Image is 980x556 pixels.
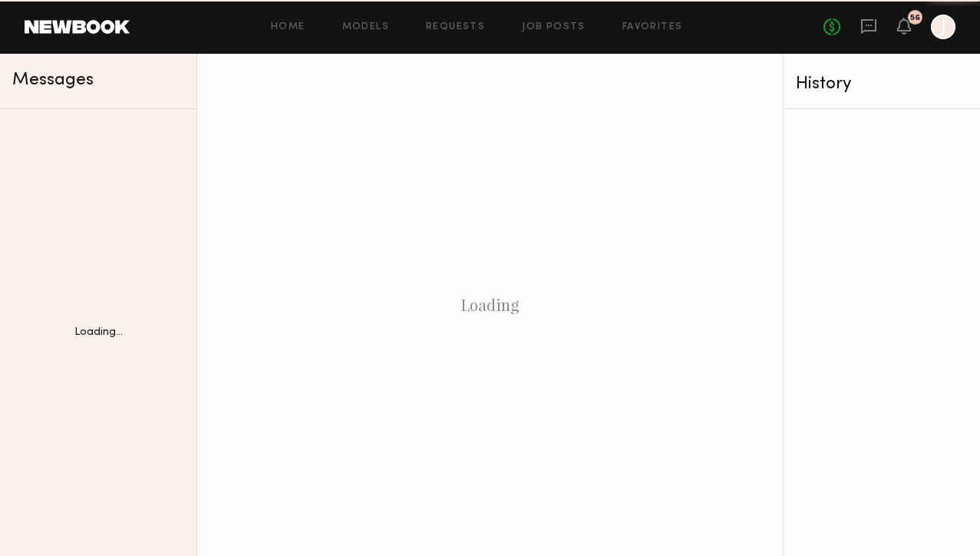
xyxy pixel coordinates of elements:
a: Home [271,22,305,32]
div: History [796,75,968,93]
div: 56 [910,14,920,22]
a: Favorites [622,22,683,32]
span: Messages [12,71,94,89]
a: Requests [426,22,485,32]
div: Loading... [74,327,123,338]
a: J [931,15,955,39]
a: Job Posts [522,22,586,32]
a: Models [342,22,389,32]
div: Loading [197,54,783,556]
